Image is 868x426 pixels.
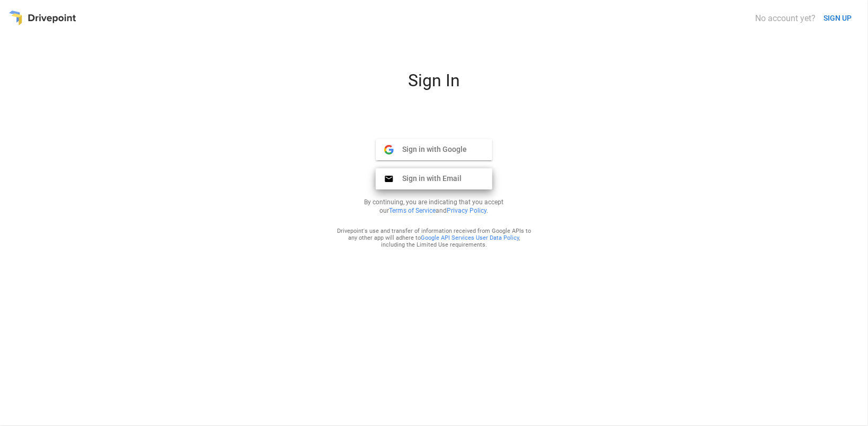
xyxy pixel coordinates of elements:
[447,207,487,214] a: Privacy Policy
[307,70,561,99] div: Sign In
[336,228,532,248] div: Drivepoint's use and transfer of information received from Google APIs to any other app will adhe...
[351,198,517,215] p: By continuing, you are indicating that you accept our and .
[394,144,467,154] span: Sign in with Google
[376,139,492,160] button: Sign in with Google
[376,168,492,189] button: Sign in with Email
[421,234,519,241] a: Google API Services User Data Policy
[394,174,462,183] span: Sign in with Email
[755,13,816,23] div: No account yet?
[819,8,856,28] button: SIGN UP
[389,207,436,214] a: Terms of Service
